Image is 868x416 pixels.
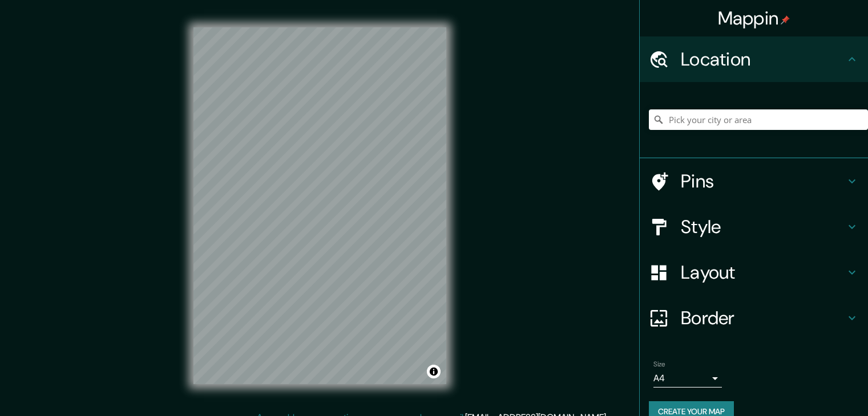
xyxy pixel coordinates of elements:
div: Border [640,295,868,341]
button: Toggle attribution [427,365,441,378]
canvas: Map [193,27,446,384]
div: Location [640,36,868,82]
h4: Mappin [718,7,790,30]
input: Pick your city or area [649,109,868,130]
img: pin-icon.png [781,15,790,25]
h4: Location [681,48,845,71]
div: Pins [640,158,868,204]
h4: Layout [681,261,845,284]
div: Style [640,204,868,250]
h4: Style [681,215,845,238]
div: Layout [640,250,868,295]
label: Size [653,360,665,369]
h4: Pins [681,170,845,193]
div: A4 [653,369,722,388]
h4: Border [681,307,845,329]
